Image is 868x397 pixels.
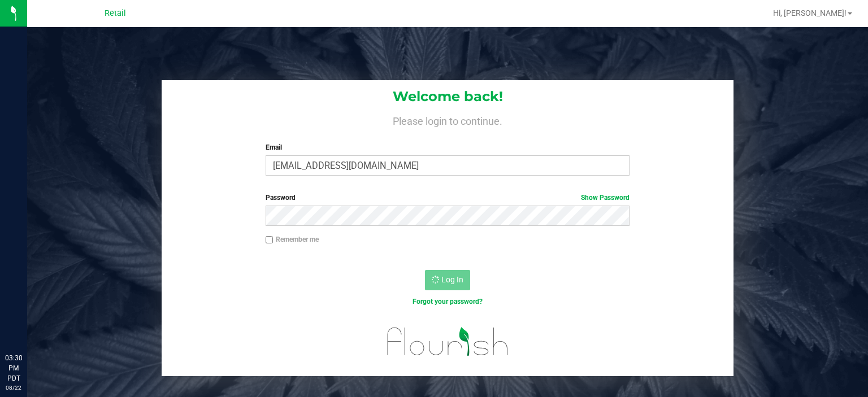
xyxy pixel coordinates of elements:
[413,298,483,306] a: Forgot your password?
[266,234,319,245] label: Remember me
[162,113,734,126] h4: Please login to continue.
[5,353,22,383] p: 03:30 PM PDT
[425,270,470,290] button: Log In
[266,194,296,202] span: Password
[441,275,463,284] span: Log In
[105,8,126,18] span: Retail
[376,319,519,364] img: flourish_logo.svg
[162,89,734,104] h1: Welcome back!
[266,236,274,244] input: Remember me
[581,194,630,202] a: Show Password
[266,142,630,152] label: Email
[773,8,847,18] span: Hi, [PERSON_NAME]!
[5,383,22,392] p: 08/22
